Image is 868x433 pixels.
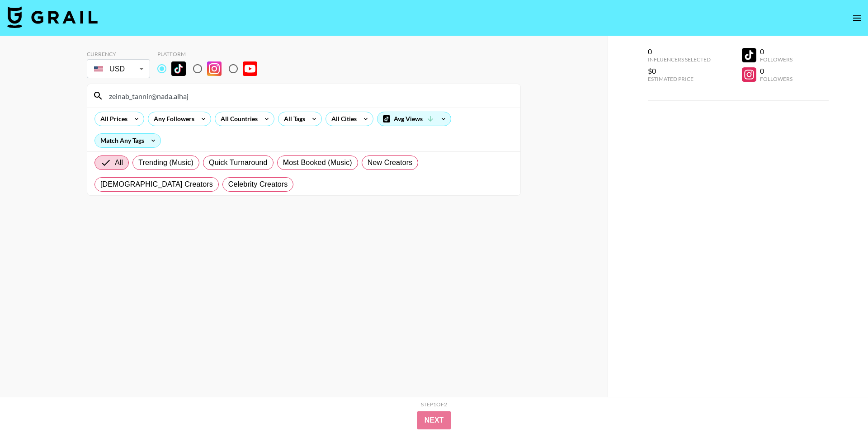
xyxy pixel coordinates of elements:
[243,61,257,76] img: YouTube
[283,157,352,168] span: Most Booked (Music)
[368,157,413,168] span: New Creators
[760,66,793,75] div: 0
[171,61,186,76] img: TikTok
[648,47,711,56] div: 0
[278,112,307,126] div: All Tags
[207,61,222,76] img: Instagram
[417,411,451,429] button: Next
[848,9,866,27] button: open drawer
[115,157,123,168] span: All
[326,112,359,126] div: All Cities
[760,56,793,63] div: Followers
[648,66,711,75] div: $0
[760,75,793,82] div: Followers
[823,388,857,422] iframe: Drift Widget Chat Controller
[138,157,193,168] span: Trending (Music)
[648,75,711,82] div: Estimated Price
[209,157,268,168] span: Quick Turnaround
[89,61,148,77] div: USD
[87,51,150,57] div: Currency
[104,89,515,103] input: Search by User Name
[157,51,264,57] div: Platform
[377,112,451,126] div: Avg Views
[100,179,213,190] span: [DEMOGRAPHIC_DATA] Creators
[421,401,447,408] div: Step 1 of 2
[215,112,259,126] div: All Countries
[95,112,129,126] div: All Prices
[648,56,711,63] div: Influencers Selected
[760,47,793,56] div: 0
[228,179,288,190] span: Celebrity Creators
[95,134,160,147] div: Match Any Tags
[148,112,196,126] div: Any Followers
[7,6,98,28] img: Grail Talent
